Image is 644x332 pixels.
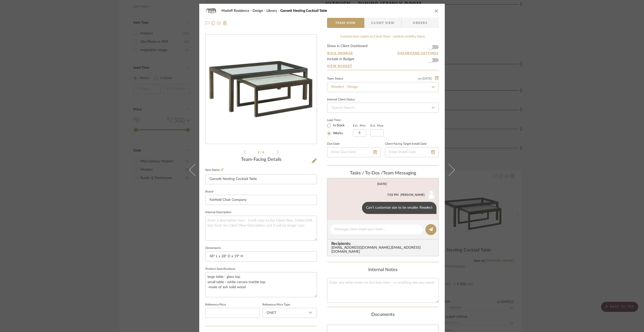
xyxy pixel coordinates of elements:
[327,51,353,55] button: Bulk Manage
[327,118,353,122] label: Lead Time
[207,35,316,144] img: f10893db-50a2-4316-869e-7dae3fb0b86b_436x436.jpg
[385,147,439,157] input: Enter Install Date
[400,193,425,197] div: [PERSON_NAME]
[418,77,422,80] span: on
[262,304,290,306] label: Reference Price Type
[262,151,265,154] span: 4
[205,211,231,214] label: Internal Description
[205,157,317,163] div: Team-Facing Details
[258,151,260,154] span: 1
[205,304,226,306] label: Reference Price
[205,6,217,16] img: f10893db-50a2-4316-869e-7dae3fb0b86b_48x40.jpg
[280,9,327,13] span: Gansett Nesting Cocktail Table
[350,171,383,175] span: Tasks / To-Dos /
[353,124,366,127] label: Est. Min
[205,247,221,249] label: Dimensions
[327,103,439,113] input: Type to Search…
[327,98,355,101] div: Internal Client Status
[327,34,439,39] div: Content here copies to Client View - confirm visibility there.
[385,143,427,145] label: Client-Facing Target Install Date
[434,9,439,13] button: close
[327,82,439,92] input: Type to Search…
[327,78,343,80] div: Team Status
[205,174,317,184] input: Enter Item Name
[377,182,387,186] div: [DATE]
[327,312,439,318] div: Documents
[332,131,343,136] label: Weeks
[260,151,262,154] span: /
[266,9,280,13] span: Library
[332,123,345,128] label: In Stock
[327,147,381,157] input: Enter Due Date
[426,190,436,200] img: user_avatar.png
[397,51,439,55] button: Dashboard Settings
[331,241,436,246] span: Recipients:
[370,124,384,127] label: Est. Max
[205,195,317,205] input: Enter Brand
[205,168,224,172] label: Item Name
[205,251,317,262] input: Enter the dimensions of this item
[327,267,439,273] div: Internal Notes
[335,18,356,28] span: Team View
[371,18,394,28] span: Client View
[387,193,398,197] div: 7:02 PM
[422,77,432,80] span: [DATE]
[327,122,353,136] mat-radio-group: Select item type
[362,202,436,214] div: Can't customize size to be smaller. Reselect
[206,35,317,144] div: 0
[407,18,433,28] span: Orders
[331,246,436,254] div: [EMAIL_ADDRESS][DOMAIN_NAME] , [EMAIL_ADDRESS][DOMAIN_NAME]
[327,64,439,68] a: View Budget
[327,143,340,145] label: Due Date
[223,21,227,25] img: Remove from project
[221,9,266,13] span: Madoff Residence - Design
[205,191,213,193] label: Brand
[205,268,235,270] label: Product Specifications
[327,171,439,176] div: team Messaging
